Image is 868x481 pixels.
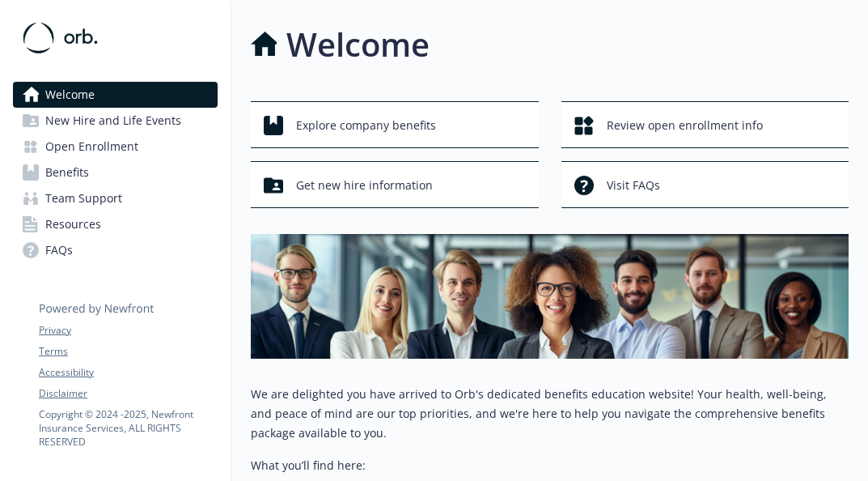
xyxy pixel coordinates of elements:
a: Team Support [13,185,218,211]
span: Review open enrollment info [607,110,763,141]
button: Explore company benefits [251,101,539,148]
span: Welcome [45,82,95,108]
a: Open Enrollment [13,134,218,160]
button: Review open enrollment info [561,101,849,148]
a: Accessibility [39,365,217,380]
a: FAQs [13,237,218,263]
a: Resources [13,211,218,237]
a: Benefits [13,160,218,185]
h1: Welcome [286,20,430,69]
span: FAQs [45,237,73,263]
button: Get new hire information [251,161,539,208]
p: Copyright © 2024 - 2025 , Newfront Insurance Services, ALL RIGHTS RESERVED [39,407,217,449]
p: What you’ll find here: [251,456,849,475]
a: Terms [39,344,217,359]
span: Open Enrollment [45,134,138,160]
span: Team Support [45,185,122,211]
a: New Hire and Life Events [13,108,218,134]
button: Visit FAQs [561,161,849,208]
span: Benefits [45,160,89,185]
p: We are delighted you have arrived to Orb's dedicated benefits education website! Your health, wel... [251,385,849,443]
a: Disclaimer [39,386,217,401]
span: Explore company benefits [296,110,436,141]
span: Visit FAQs [607,170,660,201]
a: Privacy [39,323,217,338]
span: New Hire and Life Events [45,108,181,134]
span: Resources [45,211,101,237]
img: overview page banner [251,234,849,359]
span: Get new hire information [296,170,433,201]
a: Welcome [13,82,218,108]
